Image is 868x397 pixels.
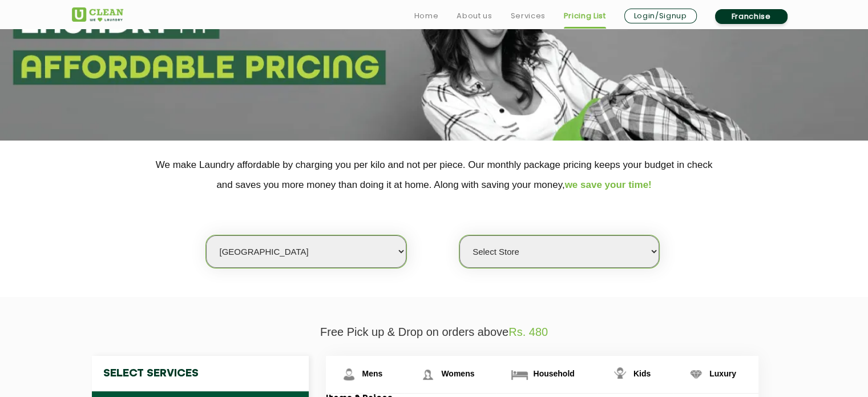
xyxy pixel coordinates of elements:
[72,326,797,339] p: Free Pick up & Drop on orders above
[610,364,630,384] img: Kids
[709,369,736,378] span: Luxury
[510,9,545,23] a: Services
[564,9,606,23] a: Pricing List
[457,9,492,23] a: About us
[686,364,706,384] img: Luxury
[715,9,788,24] a: Franchise
[510,364,530,384] img: Household
[565,179,652,190] span: we save your time!
[533,369,574,378] span: Household
[362,369,383,378] span: Mens
[633,369,651,378] span: Kids
[72,7,123,22] img: UClean Laundry and Dry Cleaning
[441,369,474,378] span: Womens
[508,326,548,338] span: Rs. 480
[72,155,797,195] p: We make Laundry affordable by charging you per kilo and not per piece. Our monthly package pricin...
[414,9,439,23] a: Home
[339,364,359,384] img: Mens
[418,364,438,384] img: Womens
[92,356,309,391] h4: Select Services
[624,9,697,23] a: Login/Signup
